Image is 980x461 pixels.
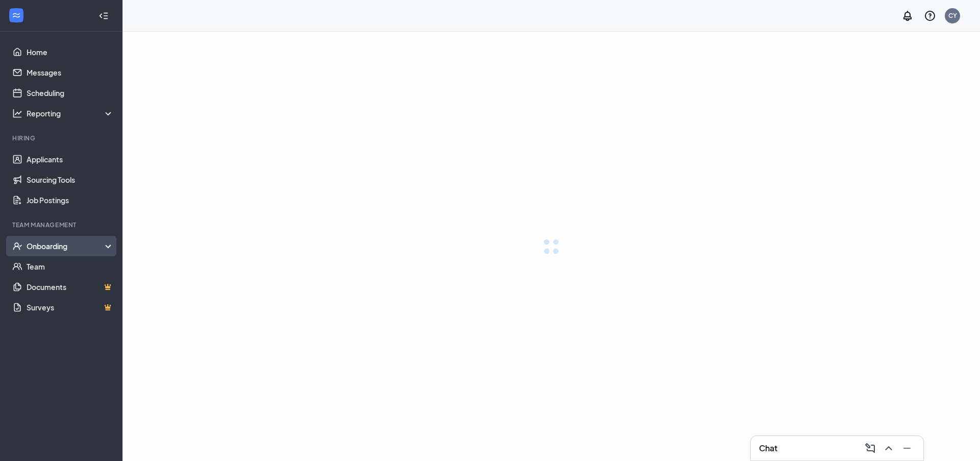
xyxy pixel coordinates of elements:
[27,277,114,297] a: DocumentsCrown
[759,443,777,454] h3: Chat
[11,10,21,20] svg: WorkstreamLogo
[864,442,876,454] svg: ComposeMessage
[12,134,112,142] div: Hiring
[901,442,913,454] svg: Minimize
[12,221,112,229] div: Team Management
[899,440,915,456] button: Minimize
[862,440,878,456] button: ComposeMessage
[27,256,114,277] a: Team
[948,11,957,20] div: CY
[27,149,114,169] a: Applicants
[27,108,114,118] div: Reporting
[27,169,114,190] a: Sourcing Tools
[27,83,114,103] a: Scheduling
[12,241,22,251] svg: UserCheck
[12,108,22,118] svg: Analysis
[27,62,114,83] a: Messages
[924,10,936,22] svg: QuestionInfo
[99,11,109,21] svg: Collapse
[27,297,114,318] a: SurveysCrown
[883,442,895,454] svg: ChevronUp
[880,440,897,456] button: ChevronUp
[27,42,114,62] a: Home
[27,190,114,210] a: Job Postings
[27,241,105,251] div: Onboarding
[901,10,914,22] svg: Notifications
